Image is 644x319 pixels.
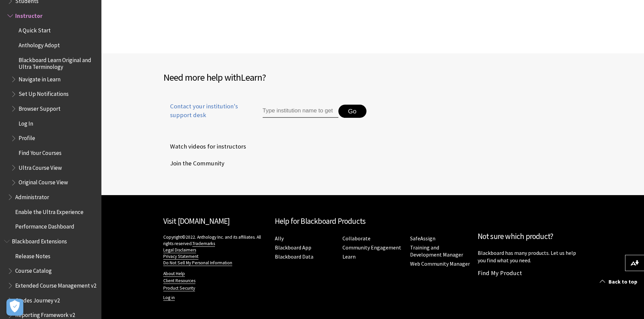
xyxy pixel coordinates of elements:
a: Join the Community [163,158,226,168]
a: Back to top [595,275,644,288]
span: Browser Support [19,103,61,112]
span: Navigate in Learn [19,74,61,83]
a: Trademarks [192,241,215,247]
a: Log in [163,295,175,301]
span: Release Notes [15,250,50,260]
a: About Help [163,271,185,277]
a: Community Engagement [342,244,401,251]
a: Legal Disclaimers [163,247,196,253]
span: Ultra Course View [19,162,62,171]
h2: Help for Blackboard Products [275,215,471,227]
p: Blackboard has many products. Let us help you find what you need. [478,249,582,264]
span: Learn [241,71,262,83]
span: Join the Community [163,158,224,168]
span: Enable the Ultra Experience [15,206,84,215]
input: Type institution name to get support [263,105,338,118]
button: Open Preferences [6,299,23,316]
span: Profile [19,133,35,142]
a: Find My Product [478,269,522,277]
a: Blackboard App [275,244,311,251]
a: Collaborate [342,235,371,242]
a: Ally [275,235,284,242]
a: Training and Development Manager [410,244,463,258]
span: Anthology Adopt [19,39,60,49]
a: Do Not Sell My Personal Information [163,260,232,266]
h2: Need more help with ? [163,70,373,84]
a: Blackboard Data [275,253,313,260]
span: Course Catalog [15,265,52,274]
span: Find Your Courses [19,147,62,156]
span: A Quick Start [19,25,51,34]
a: Visit [DOMAIN_NAME] [163,216,230,226]
span: Grades Journey v2 [15,295,60,304]
a: Web Community Manager [410,260,470,267]
button: Go [338,105,366,118]
h2: Not sure which product? [478,231,582,242]
span: Reporting Framework v2 [15,310,75,319]
span: Blackboard Learn Original and Ultra Terminology [19,54,97,70]
a: Product Security [163,285,195,291]
span: Set Up Notifications [19,88,69,98]
span: Contact your institution's support desk [163,102,247,119]
span: Watch videos for instructors [163,141,246,152]
span: Extended Course Management v2 [15,280,96,289]
a: Watch videos for instructors [163,141,247,152]
a: Client Resources [163,278,195,284]
span: Administrator [15,191,49,201]
a: Privacy Statement [163,254,198,260]
span: Blackboard Extensions [12,236,67,245]
a: Learn [342,253,356,260]
p: Copyright©2022. Anthology Inc. and its affiliates. All rights reserved. [163,234,268,266]
span: Instructor [15,10,43,19]
a: Contact your institution's support desk [163,102,247,128]
span: Performance Dashboard [15,221,74,230]
span: Log In [19,118,33,127]
a: SafeAssign [410,235,435,242]
span: Original Course View [19,177,68,186]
